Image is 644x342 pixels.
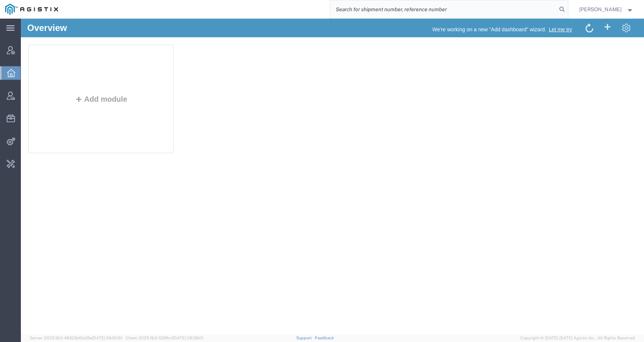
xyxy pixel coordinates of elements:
a: Support [296,336,315,340]
span: Server: 2025.19.0-49328d0a35e [30,336,122,340]
span: Client: 2025.19.0-129fbcf [126,336,203,340]
input: Search for shipment number, reference number [330,0,557,18]
span: [DATE] 09:50:51 [92,336,122,340]
img: logo [5,4,58,15]
iframe: FS Legacy Container [21,19,644,334]
button: [PERSON_NAME] [579,5,634,14]
button: Add module [52,76,109,85]
a: Feedback [315,336,334,340]
span: [DATE] 09:39:01 [173,336,203,340]
span: Kate Petrenko [579,5,622,13]
span: Copyright © [DATE]-[DATE] Agistix Inc., All Rights Reserved [520,335,635,341]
